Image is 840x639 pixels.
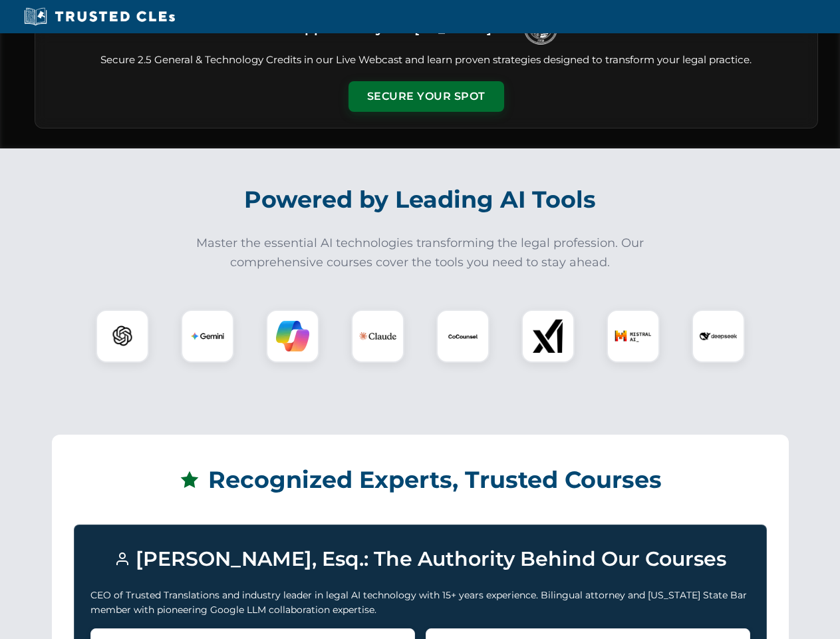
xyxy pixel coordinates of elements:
[90,588,750,618] p: CEO of Trusted Translations and industry leader in legal AI technology with 15+ years experience....
[436,310,490,363] div: CoCounsel
[51,53,801,68] p: Secure 2.5 General & Technology Credits in our Live Webcast and learn proven strategies designed ...
[276,319,309,353] img: Copilot Logo
[607,310,660,363] div: Mistral AI
[74,457,767,503] h2: Recognized Experts, Trusted Courses
[692,310,745,363] div: DeepSeek
[266,310,319,363] div: Copilot
[359,318,396,355] img: Claude Logo
[446,319,480,353] img: CoCounsel Logo
[351,310,404,363] div: Claude
[188,234,653,272] p: Master the essential AI technologies transforming the legal profession. Our comprehensive courses...
[52,176,789,223] h2: Powered by Leading AI Tools
[103,317,142,355] img: ChatGPT Logo
[521,310,575,363] div: xAI
[90,541,750,577] h3: [PERSON_NAME], Esq.: The Authority Behind Our Courses
[700,318,737,355] img: DeepSeek Logo
[191,319,224,353] img: Gemini Logo
[96,310,149,363] div: ChatGPT
[181,310,234,363] div: Gemini
[531,319,565,353] img: xAI Logo
[615,318,652,355] img: Mistral AI Logo
[20,7,179,27] img: Trusted CLEs
[349,81,504,112] button: Secure Your Spot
